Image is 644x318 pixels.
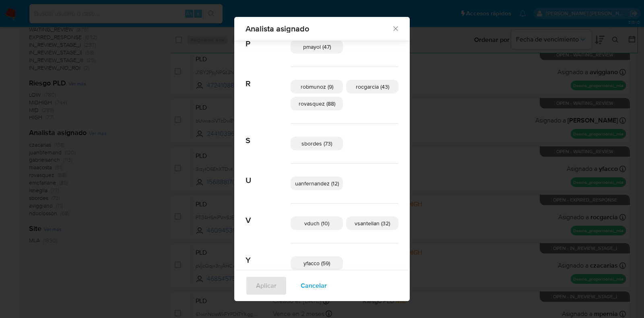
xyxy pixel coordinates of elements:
div: vsantellan (32) [346,216,398,230]
div: vduch (10) [291,216,343,230]
span: V [246,204,291,225]
span: R [246,67,291,89]
span: robmunoz (9) [301,83,333,91]
span: vsantellan (32) [355,219,390,227]
span: yfacco (59) [303,259,330,267]
div: robmunoz (9) [291,80,343,94]
span: Analista asignado [246,25,392,33]
div: yfacco (59) [291,256,343,270]
span: pmayol (47) [303,43,331,51]
span: rovasquez (88) [299,100,335,108]
div: rocgarcia (43) [346,80,398,94]
span: rocgarcia (43) [356,83,389,91]
div: rovasquez (88) [291,97,343,110]
span: uanfernandez (12) [295,179,339,187]
span: Cancelar [301,277,327,295]
div: uanfernandez (12) [291,177,343,190]
span: U [246,164,291,185]
span: sbordes (73) [301,139,332,148]
div: sbordes (73) [291,137,343,150]
div: pmayol (47) [291,40,343,54]
button: Cancelar [290,276,337,295]
span: vduch (10) [304,219,329,227]
button: Cerrar [392,25,399,32]
span: Y [246,243,291,265]
span: S [246,124,291,145]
